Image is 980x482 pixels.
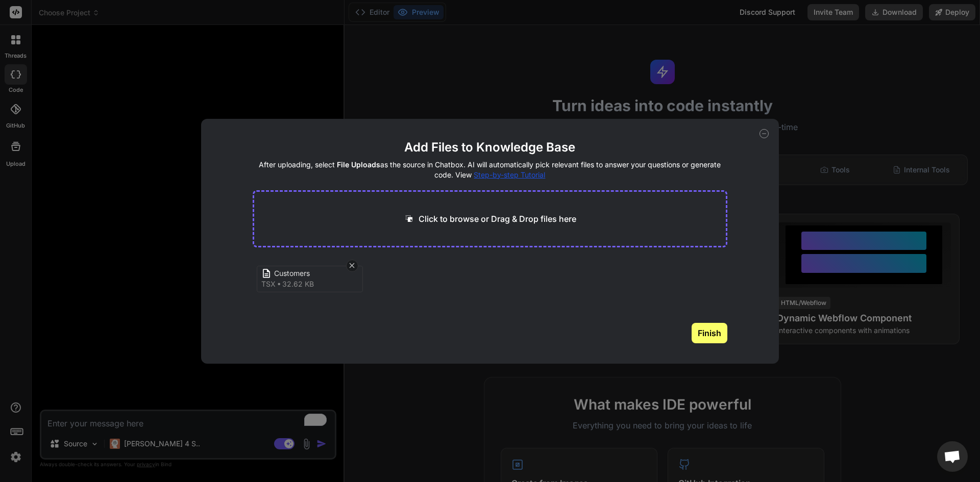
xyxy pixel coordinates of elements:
p: Click to browse or Drag & Drop files here [419,213,576,225]
div: Open chat [937,441,968,472]
button: Finish [692,323,727,343]
h4: After uploading, select as the source in Chatbox. AI will automatically pick relevant files to an... [253,160,728,180]
span: Step-by-step Tutorial [474,170,545,179]
span: File Uploads [337,160,380,169]
span: Customers [274,268,356,279]
h2: Add Files to Knowledge Base [253,139,728,156]
span: 32.62 KB [282,279,314,289]
span: tsx [261,279,276,289]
